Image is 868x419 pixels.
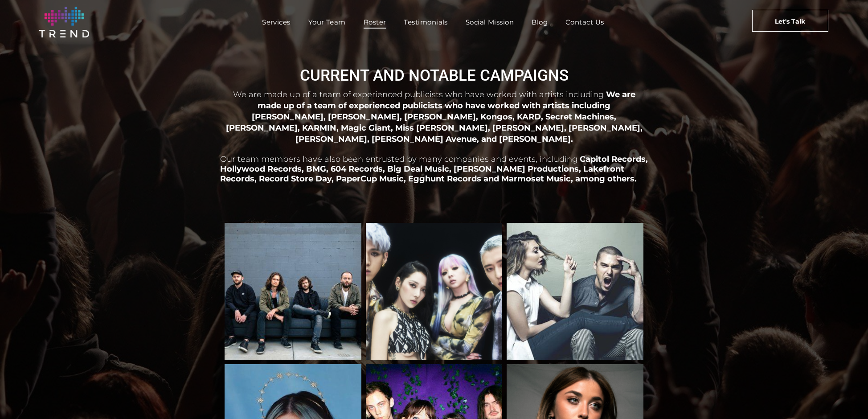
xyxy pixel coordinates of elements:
[523,16,557,29] a: Blog
[557,16,613,29] a: Contact Us
[220,154,577,164] span: Our team members have also been entrusted by many companies and events, including
[775,10,805,33] span: Let's Talk
[366,223,503,360] a: KARD
[752,10,828,32] a: Let's Talk
[395,16,456,29] a: Testimonials
[220,154,648,184] span: Capitol Records, Hollywood Records, BMG, 604 Records, Big Deal Music, [PERSON_NAME] Productions, ...
[507,223,643,360] a: Karmin
[253,16,299,29] a: Services
[355,16,395,29] a: Roster
[457,16,523,29] a: Social Mission
[226,90,643,144] span: We are made up of a team of experienced publicists who have worked with artists including [PERSON...
[233,90,604,99] span: We are made up of a team of experienced publicists who have worked with artists including
[225,223,361,360] a: Kongos
[299,16,355,29] a: Your Team
[39,7,89,37] img: logo
[300,66,569,85] span: CURRENT AND NOTABLE CAMPAIGNS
